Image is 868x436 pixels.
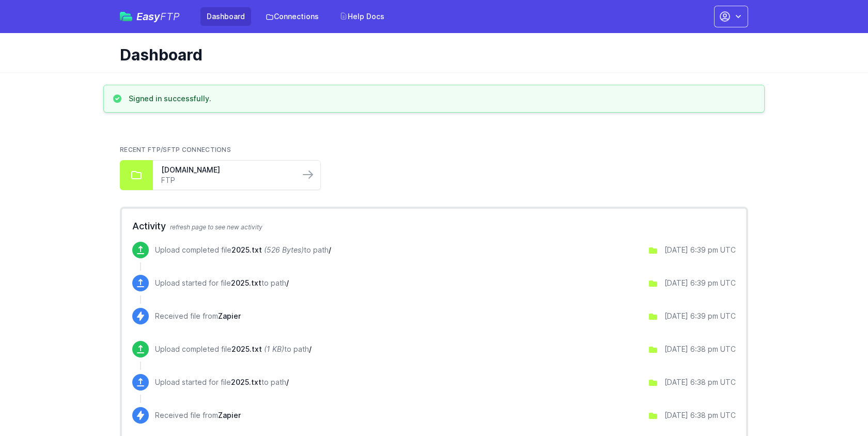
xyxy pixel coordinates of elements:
[286,378,289,386] span: /
[155,245,331,255] p: Upload completed file to path
[664,377,736,387] div: [DATE] 6:38 pm UTC
[231,278,261,287] span: 2025.txt
[231,378,261,386] span: 2025.txt
[664,245,736,255] div: [DATE] 6:39 pm UTC
[132,219,736,233] h2: Activity
[120,146,748,154] h2: Recent FTP/SFTP Connections
[155,377,289,387] p: Upload started for file to path
[664,278,736,288] div: [DATE] 6:39 pm UTC
[231,345,262,353] span: 2025.txt
[155,311,241,321] p: Received file from
[129,94,211,104] h3: Signed in successfully.
[200,7,251,26] a: Dashboard
[664,410,736,421] div: [DATE] 6:38 pm UTC
[259,7,325,26] a: Connections
[120,11,180,22] a: EasyFTP
[218,411,241,419] span: Zapier
[286,278,289,287] span: /
[161,175,291,185] a: FTP
[329,245,331,254] span: /
[218,312,241,320] span: Zapier
[155,278,289,288] p: Upload started for file to path
[120,12,132,21] img: easyftp_logo.png
[155,344,312,354] p: Upload completed file to path
[264,245,304,254] i: (526 Bytes)
[120,45,740,64] h1: Dashboard
[333,7,391,26] a: Help Docs
[160,10,180,23] span: FTP
[231,245,262,254] span: 2025.txt
[264,345,284,353] i: (1 KB)
[170,223,262,231] span: refresh page to see new activity
[155,410,241,421] p: Received file from
[161,165,291,175] a: [DOMAIN_NAME]
[136,11,180,22] span: Easy
[664,344,736,354] div: [DATE] 6:38 pm UTC
[664,311,736,321] div: [DATE] 6:39 pm UTC
[309,345,312,353] span: /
